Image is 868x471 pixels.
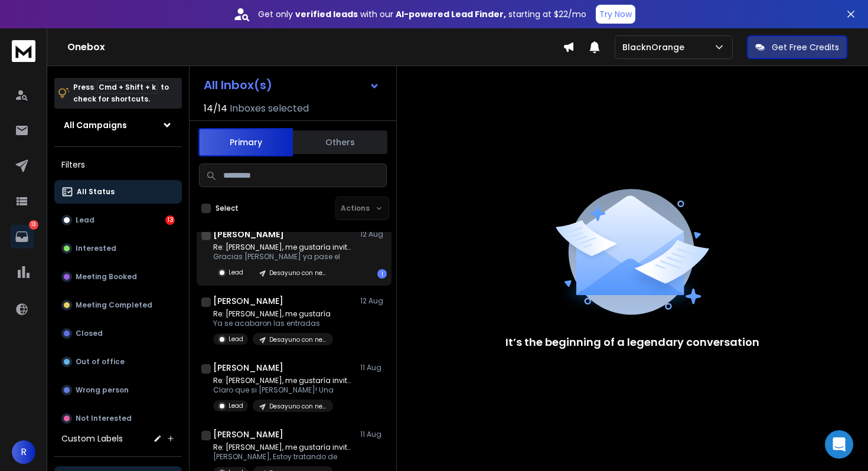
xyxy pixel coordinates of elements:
[360,296,387,306] p: 12 Aug
[54,237,182,260] button: Interested
[73,81,169,105] p: Press to check for shortcuts.
[204,102,227,116] span: 14 / 14
[360,430,387,439] p: 11 Aug
[360,363,387,372] p: 11 Aug
[229,268,243,277] p: Lead
[269,402,326,411] p: Desayuno con neivor
[213,452,355,462] p: [PERSON_NAME], Estoy tratando de
[258,8,586,20] p: Get only with our starting at $22/mo
[747,35,847,59] button: Get Free Credits
[599,8,632,20] p: Try Now
[213,376,355,385] p: Re: [PERSON_NAME], me gustaría invitarte
[12,440,35,464] button: R
[213,228,284,240] h1: [PERSON_NAME]
[76,300,152,310] p: Meeting Completed
[12,40,35,62] img: logo
[229,335,243,344] p: Lead
[54,378,182,402] button: Wrong person
[825,430,853,459] div: Open Intercom Messenger
[54,265,182,289] button: Meeting Booked
[194,73,389,97] button: All Inbox(s)
[213,243,355,252] p: Re: [PERSON_NAME], me gustaría invitarte
[204,79,272,91] h1: All Inbox(s)
[622,41,689,53] p: BlacknOrange
[269,335,326,344] p: Desayuno con neivor
[165,215,175,225] div: 13
[64,119,127,131] h1: All Campaigns
[54,180,182,204] button: All Status
[396,8,506,20] strong: AI-powered Lead Finder,
[76,215,94,225] p: Lead
[216,204,239,213] label: Select
[54,156,182,173] h3: Filters
[213,362,283,374] h1: [PERSON_NAME]
[76,272,137,282] p: Meeting Booked
[54,322,182,345] button: Closed
[596,5,635,24] button: Try Now
[269,269,326,277] p: Desayuno con neivor
[10,225,34,248] a: 13
[293,129,387,155] button: Others
[54,208,182,232] button: Lead13
[213,319,333,328] p: Ya se acabaron las entradas
[213,252,355,261] p: Gracias [PERSON_NAME] ya pase el
[61,433,123,444] h3: Custom Labels
[54,407,182,430] button: Not Interested
[29,220,38,230] p: 13
[229,401,243,410] p: Lead
[76,329,103,338] p: Closed
[76,414,132,423] p: Not Interested
[295,8,358,20] strong: verified leads
[360,230,387,239] p: 12 Aug
[213,429,283,440] h1: [PERSON_NAME]
[54,293,182,317] button: Meeting Completed
[76,244,116,253] p: Interested
[377,269,387,279] div: 1
[67,40,563,54] h1: Onebox
[76,357,125,367] p: Out of office
[213,295,283,307] h1: [PERSON_NAME]
[198,128,293,156] button: Primary
[213,309,333,319] p: Re: [PERSON_NAME], me gustaría
[76,385,129,395] p: Wrong person
[77,187,115,197] p: All Status
[230,102,309,116] h3: Inboxes selected
[213,443,355,452] p: Re: [PERSON_NAME], me gustaría invitarte
[213,385,355,395] p: Claro que si [PERSON_NAME]! Una
[54,350,182,374] button: Out of office
[97,80,158,94] span: Cmd + Shift + k
[54,113,182,137] button: All Campaigns
[772,41,839,53] p: Get Free Credits
[505,334,759,351] p: It’s the beginning of a legendary conversation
